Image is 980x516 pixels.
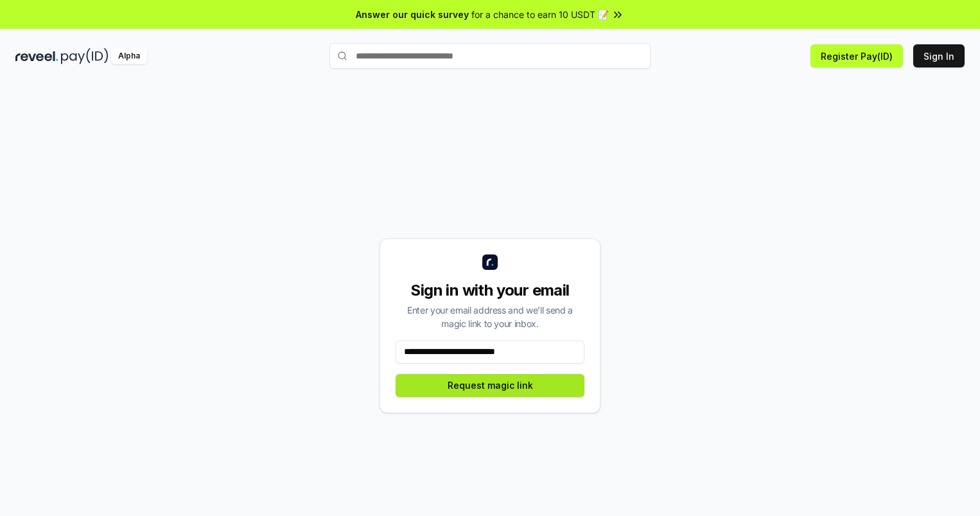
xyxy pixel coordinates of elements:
div: Sign in with your email [396,280,584,301]
div: Alpha [111,48,147,64]
img: reveel_dark [15,48,58,64]
img: pay_id [61,48,109,64]
button: Sign In [913,44,965,67]
div: Enter your email address and we’ll send a magic link to your inbox. [396,303,584,330]
span: for a chance to earn 10 USDT 📝 [471,8,609,21]
button: Request magic link [396,374,584,397]
img: logo_small [482,254,498,270]
button: Register Pay(ID) [810,44,903,67]
span: Answer our quick survey [356,8,469,21]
